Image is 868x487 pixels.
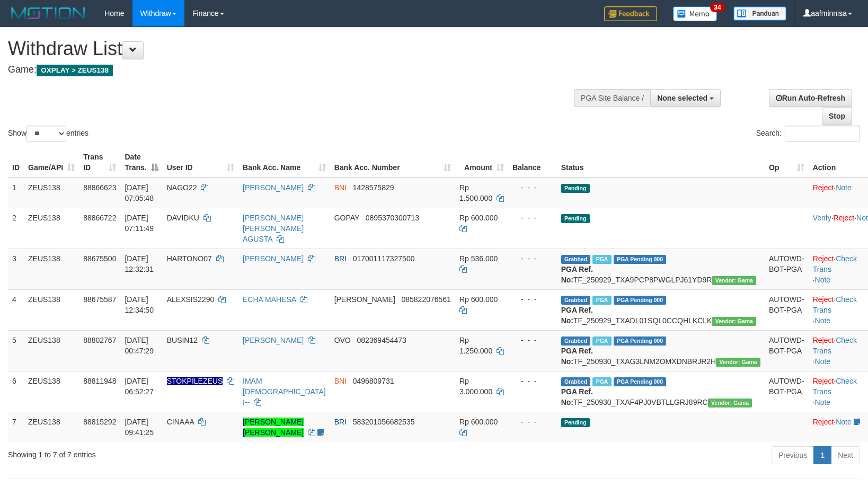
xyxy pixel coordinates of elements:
[836,418,852,426] a: Note
[557,249,765,289] td: TF_250929_TXA9PCP8PWGLPJ61YD9R
[557,371,765,412] td: TF_250930_TXAF4PJ0VBTLLGRJ89RC
[592,337,611,346] span: Marked by aafsreyleap
[334,377,347,385] span: BNI
[716,358,760,367] span: Vendor URL: https://trx31.1velocity.biz
[125,254,154,273] span: [DATE] 12:32:31
[561,265,593,284] b: PGA Ref. No:
[238,147,330,178] th: Bank Acc. Name: activate to sort column ascending
[125,183,154,202] span: [DATE] 07:05:48
[8,5,88,21] img: MOTION_logo.png
[561,418,590,427] span: Pending
[83,295,116,304] span: 88675587
[561,337,591,346] span: Grabbed
[8,147,24,178] th: ID
[8,445,354,460] div: Showing 1 to 7 of 7 entries
[712,276,756,285] span: Vendor URL: https://trx31.1velocity.biz
[83,377,116,385] span: 88811948
[813,336,857,355] a: Check Trans
[815,276,831,284] a: Note
[24,371,79,412] td: ZEUS138
[243,336,304,344] a: [PERSON_NAME]
[673,6,718,21] img: Button%20Memo.svg
[366,214,419,222] span: Copy 0895370300713 to clipboard
[243,295,296,304] a: ECHA MAHESA
[334,295,395,304] span: [PERSON_NAME]
[813,446,831,464] a: 1
[574,89,650,107] div: PGA Site Balance /
[834,214,855,222] a: Reject
[455,147,508,178] th: Amount: activate to sort column ascending
[785,126,860,141] input: Search:
[561,377,591,386] span: Grabbed
[512,182,553,193] div: - - -
[772,446,814,464] a: Previous
[765,330,809,371] td: AUTOWD-BOT-PGA
[508,147,557,178] th: Balance
[459,214,498,222] span: Rp 600.000
[765,371,809,412] td: AUTOWD-BOT-PGA
[592,377,611,386] span: Marked by aafsreyleap
[815,357,831,366] a: Note
[243,418,304,437] a: [PERSON_NAME] [PERSON_NAME]
[822,107,852,125] a: Stop
[710,3,724,12] span: 34
[83,183,116,192] span: 88866623
[334,418,347,426] span: BRI
[815,316,831,325] a: Note
[8,371,24,412] td: 6
[167,214,199,222] span: DAVIDKU
[769,89,852,107] a: Run Auto-Refresh
[512,212,553,223] div: - - -
[708,399,752,408] span: Vendor URL: https://trx31.1velocity.biz
[167,336,198,344] span: BUSIN12
[125,214,154,233] span: [DATE] 07:11:49
[614,296,667,305] span: PGA Pending
[836,183,852,192] a: Note
[243,214,304,243] a: [PERSON_NAME] [PERSON_NAME] AGUSTA
[512,376,553,386] div: - - -
[8,412,24,442] td: 7
[8,38,568,59] h1: Withdraw List
[8,65,568,75] h4: Game:
[24,289,79,330] td: ZEUS138
[592,255,611,264] span: Marked by aaftrukkakada
[512,417,553,427] div: - - -
[167,295,215,304] span: ALEXSIS2290
[557,330,765,371] td: TF_250930_TXAG3LNM2OMXDNBRJR2H
[8,178,24,208] td: 1
[24,412,79,442] td: ZEUS138
[24,208,79,249] td: ZEUS138
[561,306,593,325] b: PGA Ref. No:
[756,126,860,141] label: Search:
[813,254,857,273] a: Check Trans
[561,347,593,366] b: PGA Ref. No:
[243,254,304,263] a: [PERSON_NAME]
[83,214,116,222] span: 88866722
[401,295,450,304] span: Copy 085822076561 to clipboard
[813,295,857,314] a: Check Trans
[459,183,492,202] span: Rp 1.500.000
[813,254,834,263] a: Reject
[733,6,786,21] img: panduan.png
[357,336,406,344] span: Copy 082369454473 to clipboard
[8,249,24,289] td: 3
[557,289,765,330] td: TF_250929_TXADL01SQL0CCQHLKCLK
[125,336,154,355] span: [DATE] 00:47:29
[353,377,394,385] span: Copy 0496809731 to clipboard
[24,178,79,208] td: ZEUS138
[813,336,834,344] a: Reject
[243,377,326,406] a: IMAM [DEMOGRAPHIC_DATA] I--
[712,317,756,326] span: Vendor URL: https://trx31.1velocity.biz
[614,255,667,264] span: PGA Pending
[512,294,553,305] div: - - -
[334,214,359,222] span: GOPAY
[561,387,593,406] b: PGA Ref. No:
[614,377,667,386] span: PGA Pending
[334,183,347,192] span: BNI
[815,398,831,406] a: Note
[512,335,553,346] div: - - -
[26,126,66,141] select: Showentries
[353,254,415,263] span: Copy 017001117327500 to clipboard
[8,330,24,371] td: 5
[125,377,154,396] span: [DATE] 06:52:27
